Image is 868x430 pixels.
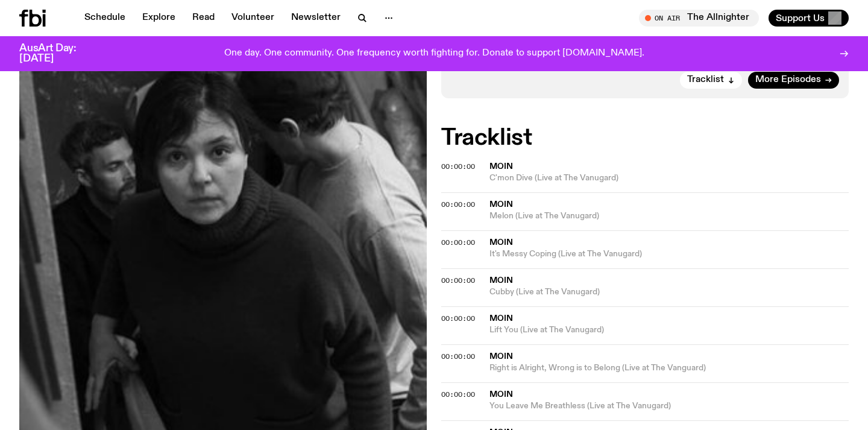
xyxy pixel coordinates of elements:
button: 00:00:00 [441,201,475,208]
p: One day. One community. One frequency worth fighting for. Donate to support [DOMAIN_NAME]. [224,48,644,59]
a: Read [185,10,222,27]
span: 00:00:00 [441,162,475,171]
span: More Episodes [755,75,821,84]
span: Moin [489,390,513,399]
span: You Leave Me Breathless (Live at The Vanugard) [489,400,849,412]
a: More Episodes [748,72,839,89]
button: 00:00:00 [441,315,475,322]
button: 00:00:00 [441,239,475,246]
span: Right is Alright, Wrong is to Belong (Live at The Vanguard) [489,362,849,374]
span: Moin [489,162,513,171]
span: Cubby (Live at The Vanugard) [489,286,849,298]
button: 00:00:00 [441,391,475,398]
span: Moin [489,352,513,361]
span: Moin [489,314,513,323]
span: C'mon Dive (Live at The Vanugard) [489,172,849,184]
span: 00:00:00 [441,238,475,247]
span: 00:00:00 [441,314,475,323]
button: 00:00:00 [441,163,475,170]
button: On AirThe Allnighter [639,10,759,27]
button: Tracklist [680,72,742,89]
button: Support Us [769,10,849,27]
span: It's Messy Coping (Live at The Vanugard) [489,248,849,260]
span: Tracklist [687,75,724,84]
a: Schedule [77,10,133,27]
span: Melon (Live at The Vanugard) [489,210,849,222]
button: 00:00:00 [441,277,475,284]
span: 00:00:00 [441,352,475,361]
a: Newsletter [284,10,348,27]
a: Volunteer [224,10,281,27]
span: 00:00:00 [441,200,475,209]
span: Lift You (Live at The Vanugard) [489,324,849,336]
h3: AusArt Day: [DATE] [19,43,96,64]
button: 00:00:00 [441,353,475,360]
span: Moin [489,200,513,209]
span: Moin [489,276,513,285]
a: Explore [135,10,183,27]
span: Support Us [776,13,825,24]
h2: Tracklist [441,127,849,149]
span: 00:00:00 [441,390,475,399]
span: Moin [489,238,513,247]
span: 00:00:00 [441,276,475,285]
